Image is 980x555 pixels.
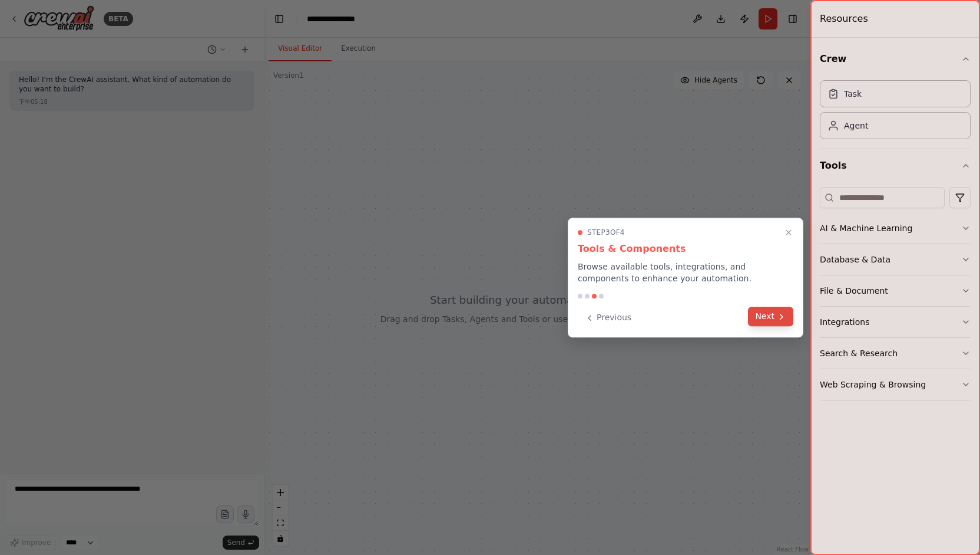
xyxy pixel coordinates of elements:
[578,308,638,327] button: Previous
[271,11,287,27] button: Hide left sidebar
[748,307,793,326] button: Next
[782,225,796,239] button: Close walkthrough
[578,261,793,284] p: Browse available tools, integrations, and components to enhance your automation.
[587,228,625,237] span: Step 3 of 4
[578,242,793,256] h3: Tools & Components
